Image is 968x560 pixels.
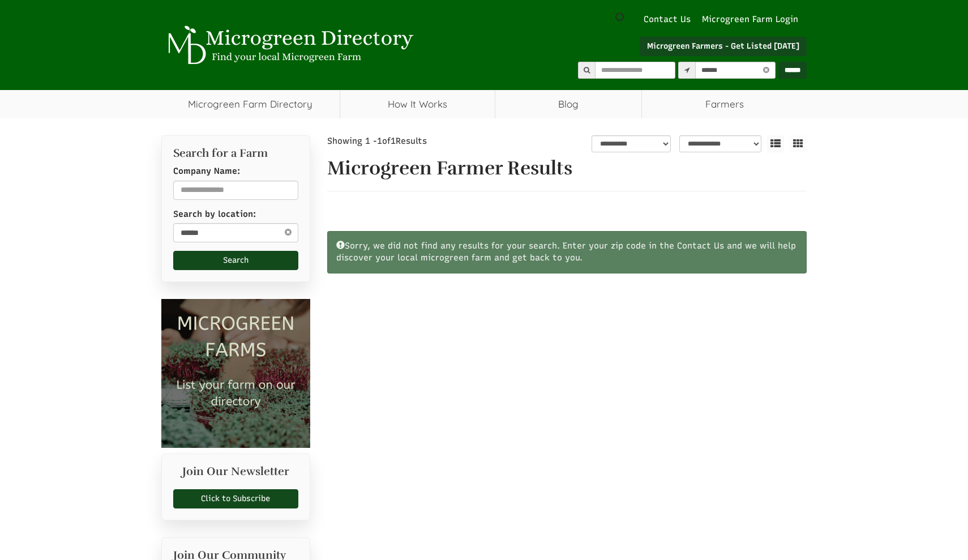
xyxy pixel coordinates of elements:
a: Microgreen Farm Directory [161,90,340,118]
label: Company Name: [173,165,240,177]
span: Farmers [642,90,807,118]
span: 1 [391,136,396,146]
h2: Search for a Farm [173,147,298,160]
h1: Microgreen Farmer Results [327,158,807,179]
div: Sorry, we did not find any results for your search. Enter your zip code in the Contact Us and we ... [327,231,807,273]
a: Contact Us [638,14,696,25]
img: Microgreen Directory [161,25,416,65]
a: How It Works [340,90,495,118]
button: Search [173,251,298,270]
a: Microgreen Farm Login [702,14,804,25]
a: Blog [495,90,642,118]
a: Microgreen Farmers - Get Listed [DATE] [640,37,807,56]
label: Search by location: [173,208,256,220]
a: Click to Subscribe [173,489,298,508]
h2: Join Our Newsletter [173,465,298,484]
img: Microgreen Farms list your microgreen farm today [161,299,310,448]
div: Showing 1 - of Results [327,135,487,147]
span: 1 [377,136,382,146]
select: sortbox-1 [679,135,761,152]
select: overall_rating_filter-1 [592,135,671,152]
